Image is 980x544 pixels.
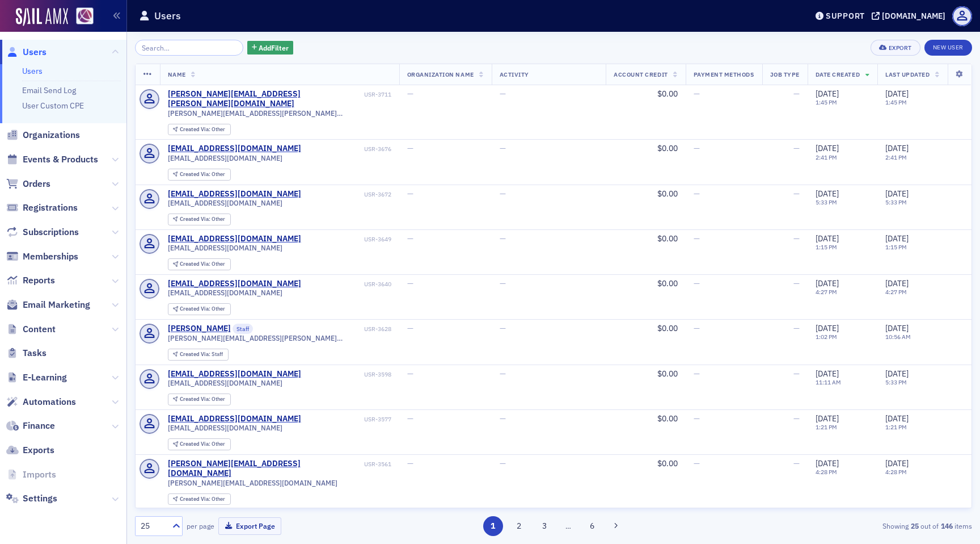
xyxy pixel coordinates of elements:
[694,369,700,379] span: —
[168,414,301,424] a: [EMAIL_ADDRESS][DOMAIN_NAME]
[180,441,225,447] div: Other
[168,394,231,405] div: Created Via: Other
[23,129,80,141] span: Organizations
[407,143,413,153] span: —
[885,243,907,251] time: 1:15 PM
[168,279,301,289] div: [EMAIL_ADDRESS][DOMAIN_NAME]
[168,199,282,207] span: [EMAIL_ADDRESS][DOMAIN_NAME]
[6,226,79,238] a: Subscriptions
[168,324,231,334] div: [PERSON_NAME]
[180,306,225,312] div: Other
[168,479,337,487] span: [PERSON_NAME][EMAIL_ADDRESS][DOMAIN_NAME]
[22,66,43,76] a: Users
[694,143,700,153] span: —
[816,153,837,161] time: 2:41 PM
[180,351,223,358] div: Staff
[180,261,225,267] div: Other
[168,369,301,379] a: [EMAIL_ADDRESS][DOMAIN_NAME]
[23,468,56,481] span: Imports
[885,423,907,431] time: 1:21 PM
[500,413,506,424] span: —
[882,11,945,21] div: [DOMAIN_NAME]
[23,153,98,166] span: Events & Products
[885,458,909,468] span: [DATE]
[816,378,841,386] time: 11:11 AM
[168,144,301,154] a: [EMAIL_ADDRESS][DOMAIN_NAME]
[22,101,84,111] a: User Custom CPE
[500,233,506,244] span: —
[816,89,839,99] span: [DATE]
[168,169,231,181] div: Created Via: Other
[694,413,700,424] span: —
[168,459,362,479] a: [PERSON_NAME][EMAIL_ADDRESS][DOMAIN_NAME]
[885,198,907,206] time: 5:33 PM
[6,46,47,58] a: Users
[694,323,700,333] span: —
[407,323,413,333] span: —
[247,41,294,55] button: AddFilter
[16,8,68,26] img: SailAMX
[6,178,50,190] a: Orders
[694,233,700,244] span: —
[6,153,98,166] a: Events & Products
[694,278,700,288] span: —
[694,89,700,99] span: —
[180,305,212,312] span: Created Via :
[793,189,800,199] span: —
[6,444,54,457] a: Exports
[657,369,678,379] span: $0.00
[500,458,506,468] span: —
[816,143,839,153] span: [DATE]
[180,396,225,403] div: Other
[180,215,212,223] span: Created Via :
[657,323,678,333] span: $0.00
[657,189,678,199] span: $0.00
[885,89,909,99] span: [DATE]
[168,154,282,162] span: [EMAIL_ADDRESS][DOMAIN_NAME]
[924,40,972,56] a: New User
[6,347,47,359] a: Tasks
[885,233,909,244] span: [DATE]
[23,347,47,359] span: Tasks
[407,89,413,99] span: —
[657,278,678,288] span: $0.00
[23,202,78,214] span: Registrations
[255,325,391,333] div: USR-3628
[168,258,231,270] div: Created Via: Other
[168,70,186,78] span: Name
[952,6,972,26] span: Profile
[6,250,78,263] a: Memberships
[885,98,907,106] time: 1:45 PM
[657,89,678,99] span: $0.00
[407,233,413,244] span: —
[168,89,362,109] a: [PERSON_NAME][EMAIL_ADDRESS][PERSON_NAME][DOMAIN_NAME]
[816,413,839,424] span: [DATE]
[500,369,506,379] span: —
[180,260,212,267] span: Created Via :
[180,216,225,223] div: Other
[168,303,231,315] div: Created Via: Other
[218,517,281,535] button: Export Page
[816,189,839,199] span: [DATE]
[885,413,909,424] span: [DATE]
[657,458,678,468] span: $0.00
[168,493,231,505] div: Created Via: Other
[23,444,54,457] span: Exports
[6,468,56,481] a: Imports
[885,333,911,341] time: 10:56 AM
[168,189,301,199] a: [EMAIL_ADDRESS][DOMAIN_NAME]
[23,250,78,263] span: Memberships
[168,109,391,118] span: [PERSON_NAME][EMAIL_ADDRESS][PERSON_NAME][DOMAIN_NAME]
[23,396,76,408] span: Automations
[816,198,837,206] time: 5:33 PM
[168,424,282,432] span: [EMAIL_ADDRESS][DOMAIN_NAME]
[6,396,76,408] a: Automations
[23,274,55,287] span: Reports
[76,7,94,25] img: SailAMX
[826,11,865,21] div: Support
[407,278,413,288] span: —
